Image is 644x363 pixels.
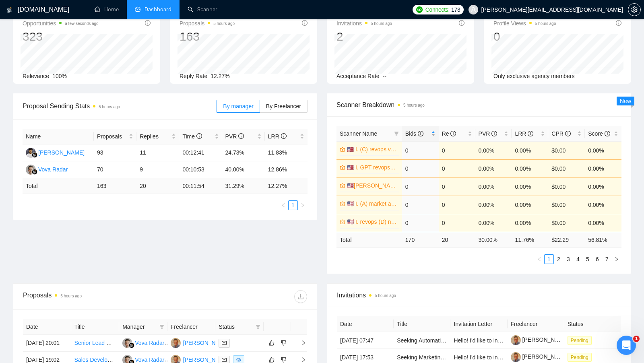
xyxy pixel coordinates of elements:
span: Proposal Sending Stats [23,101,217,111]
time: 5 hours ago [371,21,392,26]
a: 🇺🇸 I. GPT revops US (D) [347,163,397,172]
button: download [294,290,307,303]
td: 20 [136,178,179,194]
span: mail [222,340,227,345]
a: 🇺🇸 I. revops (D) no budget only titles [347,217,397,226]
td: 0.00% [585,177,621,196]
a: 🇺🇸 I. (A) market autom US [347,199,397,208]
img: gigradar-bm.png [32,152,37,158]
span: By manager [223,103,253,109]
span: filter [256,324,260,329]
th: Proposals [94,129,136,144]
div: 2 [336,29,392,44]
td: 12.27 % [265,178,308,194]
a: VRVova Radar [122,356,164,363]
a: Sales Developer for Software Services provider [74,357,193,363]
a: VRVova Radar [26,166,68,172]
a: [PERSON_NAME] [511,353,569,360]
span: 173 [451,5,460,14]
time: 5 hours ago [535,21,556,26]
th: Invitation Letter [450,316,507,332]
span: filter [392,128,400,140]
a: VRVova Radar [122,339,164,346]
a: 🇺🇸 I. (C) revops vendor US [347,145,397,154]
td: 93 [94,144,136,161]
img: gigradar-bm.png [32,169,37,175]
td: 0 [439,177,475,196]
td: 0.00% [512,141,548,159]
a: 3 [564,255,573,264]
span: right [294,340,306,346]
li: 6 [592,254,602,264]
td: Senior Lead Generation Specialist (Email Outreach) – Renewable Energy Tax Credits (B2B) [71,335,120,352]
span: info-circle [238,133,244,139]
span: info-circle [450,131,456,136]
time: 5 hours ago [213,21,235,26]
td: 0 [402,196,439,214]
td: 0 [402,141,439,159]
span: LRR [515,130,533,137]
span: right [300,203,305,208]
th: Freelancer [167,319,216,335]
td: 56.81 % [585,232,621,248]
td: 11.76 % [512,232,548,248]
a: Seeking Marketing Decision-Makers in Multifamily Property Management – paid survey [397,354,613,361]
button: dislike [279,338,289,348]
td: 0.00% [512,196,548,214]
span: Proposals [180,19,235,28]
li: 2 [554,254,563,264]
span: Invitations [337,290,621,300]
span: -- [383,73,386,79]
div: Vova Radar [135,338,164,347]
td: $0.00 [548,177,585,196]
div: [PERSON_NAME] [38,148,85,157]
li: Previous Page [535,254,544,264]
td: Total [23,178,94,194]
span: filter [158,321,166,333]
td: 0 [402,177,439,196]
a: Pending [568,354,595,360]
td: 0 [439,141,475,159]
span: right [294,357,306,363]
td: 0.00% [585,141,621,159]
span: Acceptance Rate [336,73,380,79]
td: 11 [136,144,179,161]
span: Dashboard [144,6,171,13]
span: filter [394,131,399,136]
td: 0.00% [475,159,512,177]
a: 5 [583,255,592,264]
button: right [612,254,621,264]
button: left [535,254,544,264]
td: 0.00% [475,177,512,196]
td: 0.00% [512,159,548,177]
span: Score [588,130,610,137]
th: Status [564,316,621,332]
li: 4 [573,254,583,264]
span: Replies [140,132,170,141]
span: Manager [122,322,156,331]
span: right [614,257,619,262]
img: c1cg8UpLHf-UlWaObmzqfpQt24Xa_1Qu10C60FTMoMCyHQd4Wb8jLW7n6ET5gBWZPC [511,335,521,345]
span: info-circle [459,20,464,26]
td: 0 [402,214,439,232]
th: Date [337,316,394,332]
td: 0.00% [585,214,621,232]
span: info-circle [605,131,610,136]
td: 0.00% [512,214,548,232]
th: Title [394,316,450,332]
span: PVR [479,130,497,137]
td: [DATE] 07:47 [337,332,394,349]
time: 5 hours ago [375,293,396,298]
a: searchScanner [188,6,217,13]
li: 1 [544,254,554,264]
span: Opportunities [23,19,99,28]
span: Only exclusive agency members [493,73,575,79]
span: crown [340,146,345,152]
div: Vova Radar [38,165,68,174]
time: 5 hours ago [60,294,82,298]
span: dislike [281,340,287,346]
td: 31.29 % [222,178,265,194]
time: 5 hours ago [403,103,425,107]
td: $0.00 [548,159,585,177]
li: Next Page [612,254,621,264]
